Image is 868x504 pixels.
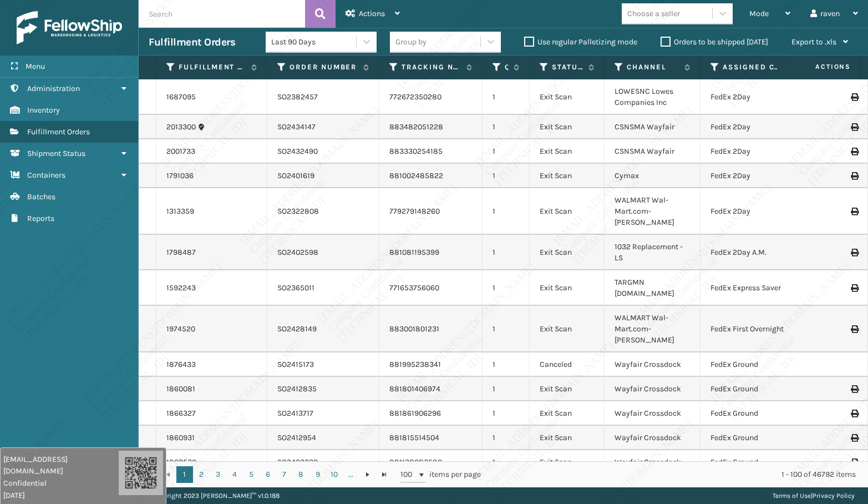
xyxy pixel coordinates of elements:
[530,235,605,270] td: Exit Scan
[701,401,806,426] td: FedEx Ground
[483,139,530,164] td: 1
[701,306,806,352] td: FedEx First Overnight
[605,450,701,475] td: Wayfair Crossdock
[851,123,857,131] i: Print Label
[530,79,605,115] td: Exit Scan
[3,477,119,489] span: Confidential
[483,306,530,352] td: 1
[749,9,769,18] span: Mode
[402,62,461,72] label: Tracking Number
[380,470,389,479] span: Go to the last page
[166,432,195,443] a: 1860931
[166,283,196,294] a: 1592243
[267,79,379,115] td: SO2382457
[483,235,530,270] td: 1
[483,270,530,306] td: 1
[496,469,856,480] div: 1 - 100 of 46792 items
[166,92,196,103] a: 1687095
[530,426,605,450] td: Exit Scan
[605,235,701,270] td: 1032 Replacement - LS
[701,164,806,188] td: FedEx 2Day
[530,164,605,188] td: Exit Scan
[376,466,393,483] a: Go to the last page
[851,249,857,256] i: Print Label
[605,306,701,352] td: WALMART Wal-Mart.com-[PERSON_NAME]
[166,206,194,217] a: 1313359
[389,206,440,216] a: 779279148260
[389,171,443,180] a: 881002485822
[813,492,855,500] a: Privacy Policy
[267,306,379,352] td: SO2428149
[530,352,605,377] td: Canceled
[267,164,379,188] td: SO2401619
[267,188,379,235] td: SO2322808
[605,377,701,401] td: Wayfair Crossdock
[701,235,806,270] td: FedEx 2Day A.M.
[483,401,530,426] td: 1
[723,62,785,72] label: Assigned Carrier Service
[27,84,80,93] span: Administration
[166,408,196,419] a: 1866327
[389,147,443,156] a: 883330254185
[483,115,530,139] td: 1
[851,93,857,101] i: Print Label
[524,37,637,47] label: Use regular Palletizing mode
[851,434,857,442] i: Print Label
[27,192,55,201] span: Batches
[27,170,65,180] span: Containers
[179,62,246,72] label: Fulfillment Order Id
[389,283,439,293] a: 771653756060
[605,188,701,235] td: WALMART Wal-Mart.com-[PERSON_NAME]
[483,450,530,475] td: 1
[267,377,379,401] td: SO2412835
[851,284,857,292] i: Print Label
[851,458,857,466] i: Print Label
[851,325,857,333] i: Print Label
[605,352,701,377] td: Wayfair Crossdock
[210,466,226,483] a: 3
[605,115,701,139] td: CSNSMA Wayfair
[483,377,530,401] td: 1
[166,359,196,370] a: 1876433
[530,450,605,475] td: Exit Scan
[152,487,280,504] p: Copyright 2023 [PERSON_NAME]™ v 1.0.188
[627,62,679,72] label: Channel
[27,214,54,223] span: Reports
[166,122,196,133] a: 2013300
[17,11,122,44] img: logo
[530,401,605,426] td: Exit Scan
[389,384,440,394] a: 881801406974
[260,466,276,483] a: 6
[701,139,806,164] td: FedEx 2Day
[530,115,605,139] td: Exit Scan
[309,466,326,483] a: 9
[851,172,857,180] i: Print Label
[400,469,417,480] span: 100
[27,105,60,115] span: Inventory
[3,453,119,477] span: [EMAIL_ADDRESS][DOMAIN_NAME]
[851,410,857,417] i: Print Label
[3,490,119,501] span: [DATE]
[267,450,379,475] td: SO2403232
[271,36,357,48] div: Last 90 Days
[851,385,857,393] i: Print Label
[389,409,441,418] a: 881861906296
[530,188,605,235] td: Exit Scan
[773,487,855,504] div: |
[605,164,701,188] td: Cymax
[483,164,530,188] td: 1
[27,127,90,137] span: Fulfillment Orders
[395,36,427,48] div: Group by
[701,377,806,401] td: FedEx Ground
[483,79,530,115] td: 1
[400,466,481,483] span: items per page
[149,36,235,49] h3: Fulfillment Orders
[267,115,379,139] td: SO2434147
[176,466,193,483] a: 1
[226,466,243,483] a: 4
[389,433,439,442] a: 881815514504
[605,401,701,426] td: Wayfair Crossdock
[552,62,583,72] label: Status
[661,37,768,47] label: Orders to be shipped [DATE]
[26,62,45,71] span: Menu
